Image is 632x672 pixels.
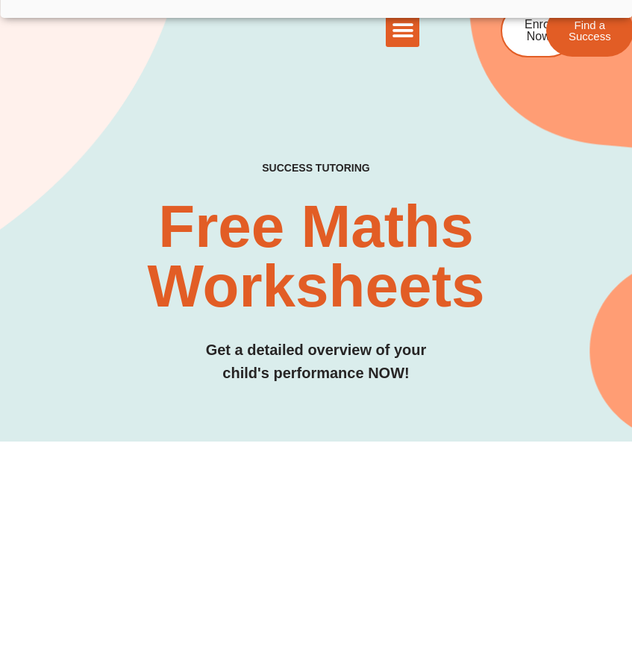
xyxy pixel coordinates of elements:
h4: SUCCESS TUTORING​ [31,162,600,175]
a: Enrol Now [501,4,576,57]
div: Menu Toggle [386,13,419,47]
h2: Free Maths Worksheets​ [31,197,600,316]
span: Find a Success [569,19,611,42]
span: Enrol Now [525,19,552,43]
h3: Get a detailed overview of your child's performance NOW! [31,339,600,385]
